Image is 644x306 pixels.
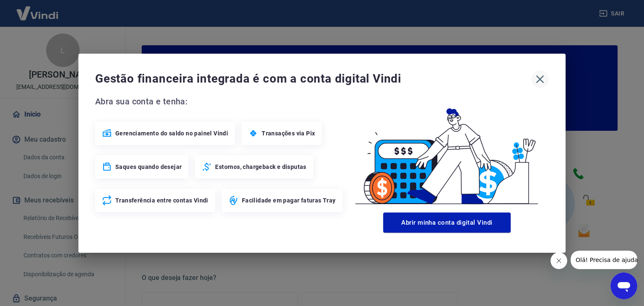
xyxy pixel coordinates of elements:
span: Gestão financeira integrada é com a conta digital Vindi [95,70,531,87]
span: Abra sua conta e tenha: [95,95,345,108]
span: Saques quando desejar [115,163,182,171]
img: Good Billing [345,95,549,209]
iframe: Botão para abrir a janela de mensagens [610,272,637,299]
span: Facilidade em pagar faturas Tray [242,196,336,205]
span: Transferência entre contas Vindi [115,196,208,205]
span: Olá! Precisa de ajuda? [5,6,70,13]
button: Abrir minha conta digital Vindi [383,213,511,233]
span: Transações via Pix [262,129,315,137]
iframe: Mensagem da empresa [571,251,637,269]
span: Gerenciamento do saldo no painel Vindi [115,129,228,137]
span: Estornos, chargeback e disputas [215,163,306,171]
iframe: Fechar mensagem [551,252,567,269]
